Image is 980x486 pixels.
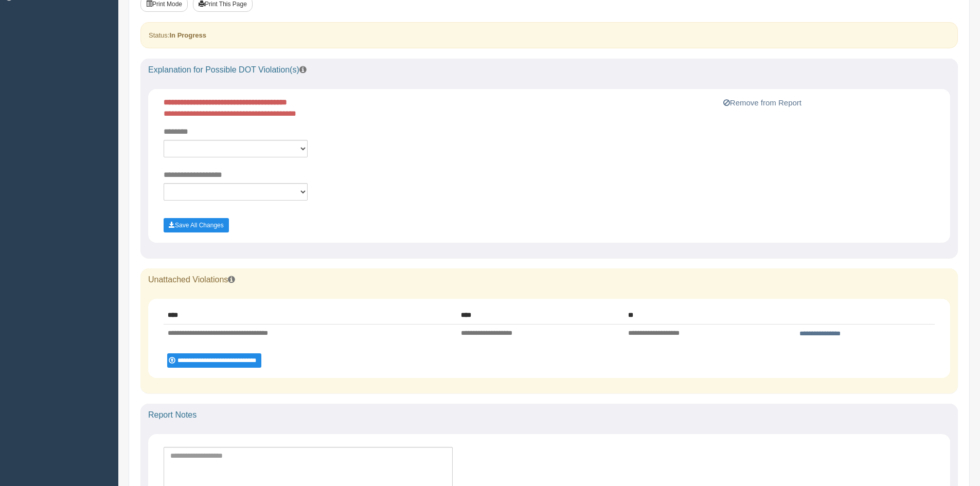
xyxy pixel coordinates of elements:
[169,31,206,39] strong: In Progress
[140,59,958,81] div: Explanation for Possible DOT Violation(s)
[720,97,805,109] button: Remove from Report
[164,218,229,232] button: Save
[140,22,958,48] div: Status:
[140,268,958,291] div: Unattached Violations
[140,404,958,426] div: Report Notes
